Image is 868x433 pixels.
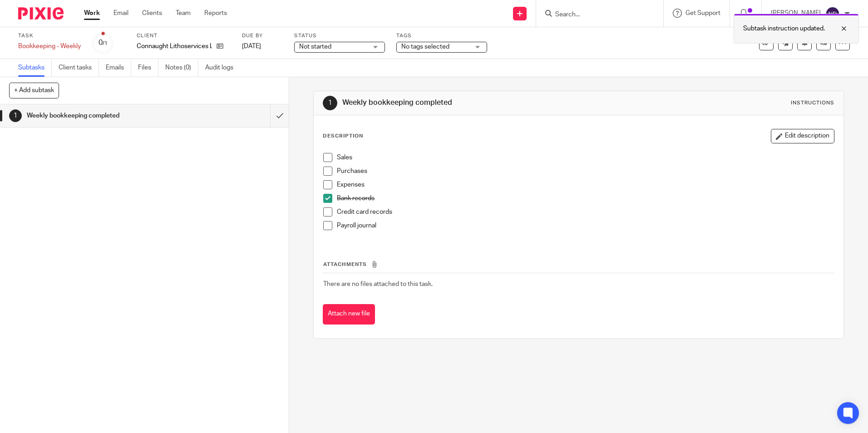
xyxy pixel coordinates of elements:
h1: Weekly bookkeeping completed [342,98,598,108]
p: Description [323,133,363,140]
div: Instructions [791,99,834,107]
p: Expenses [337,180,833,189]
label: Task [18,32,81,39]
span: Not started [299,44,331,50]
div: 0 [99,38,108,48]
label: Due by [242,32,283,39]
button: Attach new file [323,304,375,325]
a: Subtasks [18,59,52,77]
label: Client [137,32,231,39]
span: No tags selected [401,44,449,50]
small: /1 [103,41,108,46]
a: Emails [106,59,131,77]
p: Subtask instruction updated. [743,24,825,33]
p: Bank records [337,194,833,203]
a: Email [113,9,128,18]
a: Notes (0) [165,59,198,77]
a: Audit logs [205,59,240,77]
button: + Add subtask [9,83,59,98]
h1: Weekly bookkeeping completed [27,109,183,123]
label: Status [294,32,385,39]
a: Files [138,59,158,77]
a: Work [84,9,100,18]
a: Client tasks [59,59,99,77]
span: Attachments [323,262,367,267]
div: Bookkeeping - Weekly [18,42,81,51]
p: Connaught Lithoservices Ltd [137,42,212,51]
p: Payroll journal [337,221,833,230]
p: Purchases [337,167,833,176]
a: Clients [142,9,162,18]
a: Reports [204,9,227,18]
p: Sales [337,153,833,162]
button: Edit description [771,129,834,143]
img: svg%3E [825,6,840,21]
label: Tags [396,32,487,39]
div: 1 [9,109,22,122]
span: There are no files attached to this task. [323,281,433,287]
p: Credit card records [337,207,833,216]
div: 1 [323,96,337,110]
span: [DATE] [242,43,261,49]
img: Pixie [18,7,64,20]
a: Team [176,9,191,18]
